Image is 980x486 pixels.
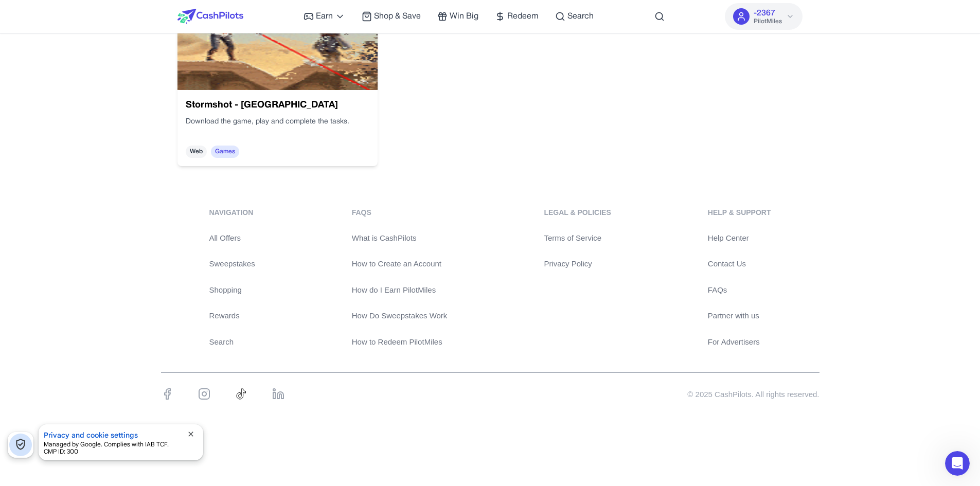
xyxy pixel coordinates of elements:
[450,10,478,23] span: Win Big
[362,10,421,23] a: Shop & Save
[495,10,539,23] a: Redeem
[186,146,207,158] span: Web
[544,207,611,218] div: Legal & Policies
[352,232,448,244] a: What is CashPilots
[211,146,239,158] span: Games
[708,258,771,270] a: Contact Us
[708,207,771,218] div: Help & Support
[304,10,345,23] a: Earn
[316,10,333,23] span: Earn
[708,336,771,348] a: For Advertisers
[209,232,255,244] a: All Offers
[555,10,594,23] a: Search
[507,10,539,23] span: Redeem
[177,9,243,24] img: CashPilots Logo
[708,310,771,322] a: Partner with us
[352,258,448,270] a: How to Create an Account
[437,10,478,23] a: Win Big
[352,336,448,348] a: How to Redeem PilotMiles
[544,258,611,270] a: Privacy Policy
[209,284,255,296] a: Shopping
[754,17,782,26] span: PilotMiles
[754,7,775,20] span: -2367
[209,336,255,348] a: Search
[352,207,448,218] div: FAQs
[725,3,803,30] button: -2367PilotMiles
[687,389,819,401] div: © 2025 CashPilots. All rights reserved.
[186,98,369,113] h3: Stormshot - [GEOGRAPHIC_DATA]
[945,451,970,476] iframe: Intercom live chat
[374,10,421,23] span: Shop & Save
[209,207,255,218] div: navigation
[708,232,771,244] a: Help Center
[708,284,771,296] a: FAQs
[235,388,247,400] img: TikTok
[544,232,611,244] a: Terms of Service
[567,10,594,23] span: Search
[186,117,369,137] div: Download the game, play and complete the tasks.
[352,284,448,296] a: How do I Earn PilotMiles
[209,258,255,270] a: Sweepstakes
[209,310,255,322] a: Rewards
[352,310,448,322] a: How Do Sweepstakes Work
